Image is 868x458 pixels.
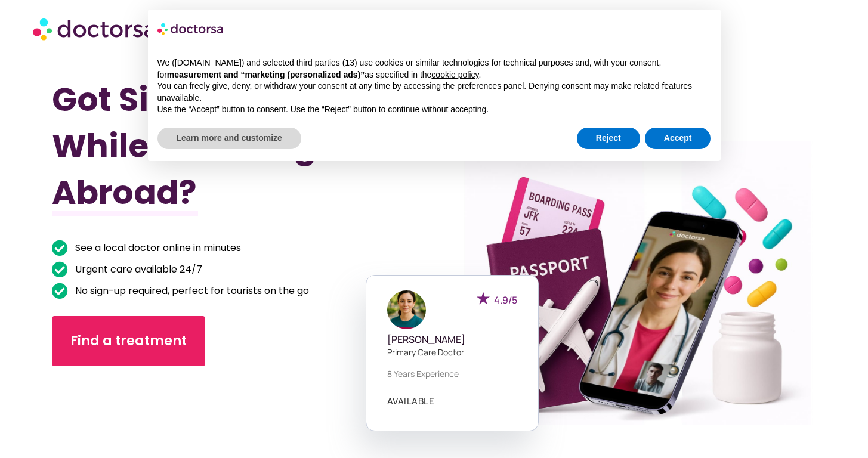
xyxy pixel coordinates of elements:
h1: Got Sick While Traveling Abroad? [52,76,376,216]
button: Learn more and customize [157,128,301,149]
span: See a local doctor online in minutes [72,240,241,256]
button: Accept [645,128,711,149]
span: Find a treatment [70,332,187,351]
a: AVAILABLE [387,397,435,406]
p: Primary care doctor [387,346,517,358]
p: You can freely give, deny, or withdraw your consent at any time by accessing the preferences pane... [157,81,711,104]
h5: [PERSON_NAME] [387,334,517,345]
img: logo [157,19,224,38]
span: 4.9/5 [494,293,517,307]
p: We ([DOMAIN_NAME]) and selected third parties (13) use cookies or similar technologies for techni... [157,57,711,81]
span: No sign-up required, perfect for tourists on the go [72,283,309,299]
p: Use the “Accept” button to consent. Use the “Reject” button to continue without accepting. [157,104,711,116]
strong: measurement and “marketing (personalized ads)” [167,70,365,79]
span: AVAILABLE [387,397,435,406]
a: cookie policy [431,70,478,79]
button: Reject [577,128,640,149]
a: Find a treatment [52,316,205,366]
p: 8 years experience [387,367,517,380]
span: Urgent care available 24/7 [72,261,202,278]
